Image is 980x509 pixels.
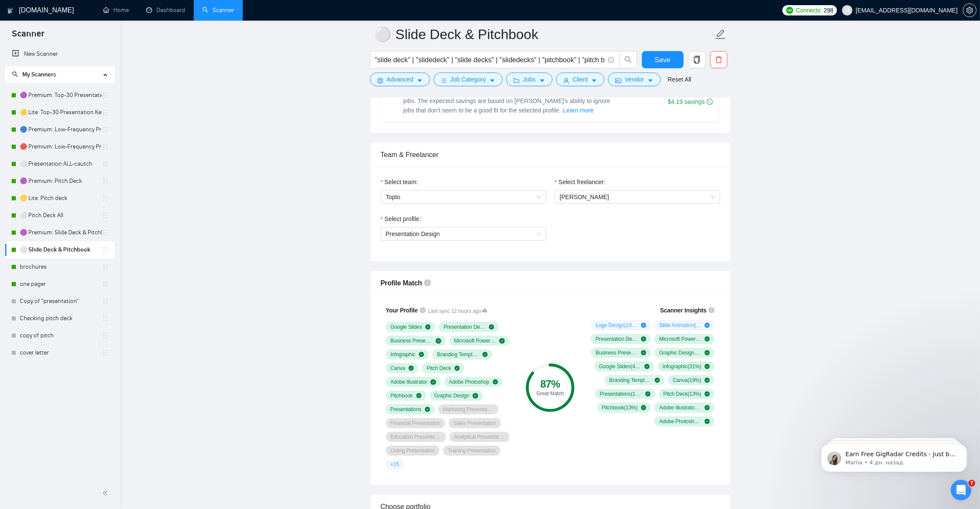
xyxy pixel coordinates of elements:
span: Jobs [523,75,536,84]
label: Select team: [381,177,418,187]
button: userClientcaret-down [556,73,605,86]
span: Listing Presentation [391,447,435,454]
li: ⚪ Slide Deck & Pitchbook [5,241,115,258]
span: bars [441,77,447,84]
span: Select profile: [385,214,421,224]
span: double-left [102,489,111,497]
img: logo [7,4,13,18]
li: 🔵 Premium: Low-Frequency Presentations [5,121,115,138]
span: Training Presentation [448,447,496,454]
span: holder [102,281,109,288]
span: Adobe Photoshop [449,379,489,385]
span: Pitch Deck [427,365,451,372]
span: Adobe Illustrator [391,379,427,385]
span: Infographic [391,351,415,358]
span: Client [573,75,588,84]
span: check-circle [705,350,710,355]
span: Pitchbook ( 13 %) [602,404,638,411]
span: Logo Design ( 13 %) [595,322,638,329]
span: Google Slides [391,324,422,330]
li: 🟡 Lite: Pitch deck [5,190,115,207]
span: Presentations ( 19 %) [600,391,642,397]
span: check-circle [705,364,710,369]
span: check-circle [705,419,710,424]
li: 🟣 Premium: Top-30 Presentation Keywords [5,87,115,104]
span: Business Presentation ( 63 %) [595,349,638,356]
span: Topto [386,191,541,203]
button: barsJob Categorycaret-down [434,73,503,86]
span: Branding Template [437,351,479,358]
span: check-circle [419,352,424,357]
span: Analytical Presentation [454,433,505,440]
li: 🟣 Premium: Pitch Deck [5,173,115,190]
a: 🟣 Premium: Slide Deck & Pitchbook [20,224,102,241]
li: copy of pitch [5,327,115,344]
a: ⚪ Presentation ALL-cautch [20,155,102,173]
span: Microsoft PowerPoint [454,337,496,344]
span: Microsoft PowerPoint ( 75 %) [659,336,701,342]
a: dashboardDashboard [146,6,185,14]
button: delete [710,51,727,68]
span: check-circle [430,379,436,385]
span: Branding Template ( 19 %) [609,377,651,384]
li: Checking pitch deck [5,310,115,327]
a: Checking pitch deck [20,310,102,327]
span: Graphic Design [434,392,470,399]
span: Graphic Design ( 56 %) [659,349,701,356]
a: searchScanner [202,6,234,14]
span: caret-down [647,77,653,84]
a: Copy of "presentation" [20,293,102,310]
span: holder [102,178,109,185]
a: 🟡 Lite: Pitch deck [20,190,102,207]
li: 🔴 Premium: Low-Frequency Presentations [5,138,115,155]
input: Search Freelance Jobs... [375,55,604,65]
button: folderJobscaret-down [506,73,553,86]
span: Google Slides ( 44 %) [599,363,641,370]
span: check-circle [425,407,430,412]
span: check-circle [416,393,421,398]
li: New Scanner [5,45,115,63]
span: Presentation Design [443,324,485,330]
a: New Scanner [12,45,108,63]
span: check-circle [705,391,710,397]
span: check-circle [705,336,710,342]
span: info-circle [420,307,426,313]
span: check-circle [644,364,650,369]
span: caret-down [539,77,545,84]
span: 298 [824,6,833,15]
span: My Scanners [22,71,56,78]
button: setting [963,3,977,17]
span: holder [102,92,109,99]
span: search [12,71,18,77]
a: ⚪ Slide Deck & Pitchbook [20,241,102,258]
a: 🔴 Premium: Low-Frequency Presentations [20,138,102,155]
span: user [563,77,569,84]
span: info-circle [708,307,714,313]
span: Infographic ( 31 %) [662,363,701,370]
span: check-circle [473,393,478,398]
span: check-circle [655,378,660,383]
span: Canva [391,365,405,372]
span: check-circle [493,379,498,385]
span: Job Category [450,75,486,84]
span: holder [102,315,109,322]
span: [PERSON_NAME] [560,194,609,200]
span: Presentation Design [386,230,440,237]
li: 🟣 Premium: Slide Deck & Pitchbook [5,224,115,241]
span: user [844,7,850,13]
span: search [620,56,636,64]
a: one pager [20,276,102,293]
span: Vendor [625,75,644,84]
a: setting [963,7,977,14]
span: check-circle [641,350,646,355]
span: 7 [968,480,975,487]
span: Profile Match [381,279,422,287]
span: holder [102,143,109,150]
span: holder [102,349,109,356]
span: Sales Presentation [453,420,496,427]
span: caret-down [489,77,495,84]
span: check-circle [409,366,414,371]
